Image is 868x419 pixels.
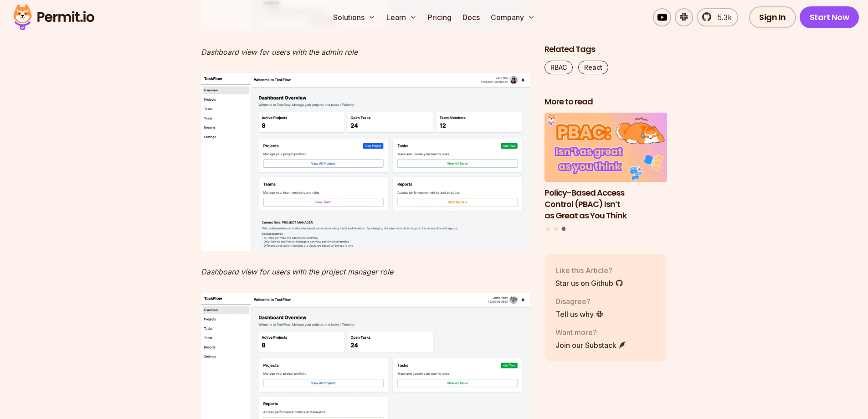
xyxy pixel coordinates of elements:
[9,2,98,33] img: Permit logo
[201,73,530,250] img: image.png
[201,47,358,57] em: Dashboard view for users with the admin role
[555,309,604,320] a: Tell us why
[555,296,604,307] p: Disagree?
[459,8,483,26] a: Docs
[546,227,550,231] button: Go to slide 1
[424,8,455,26] a: Pricing
[555,340,627,351] a: Join our Substack
[697,8,738,26] a: 5.3k
[544,187,668,221] h3: Policy-Based Access Control (PBAC) Isn’t as Great as You Think
[487,8,539,26] button: Company
[329,8,379,26] button: Solutions
[544,113,668,233] div: Posts
[749,6,796,28] a: Sign In
[544,96,668,108] h2: More to read
[800,6,859,28] a: Start Now
[383,8,421,26] button: Learn
[555,278,623,289] a: Star us on Github
[555,265,623,276] p: Like this Article?
[712,12,732,23] span: 5.3k
[544,61,573,74] a: RBAC
[201,267,393,276] em: Dashboard view for users with the project manager role
[544,113,668,182] img: Policy-Based Access Control (PBAC) Isn’t as Great as You Think
[578,61,608,74] a: React
[544,113,668,222] li: 3 of 3
[562,227,566,231] button: Go to slide 3
[554,227,558,231] button: Go to slide 2
[544,44,668,55] h2: Related Tags
[555,327,627,338] p: Want more?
